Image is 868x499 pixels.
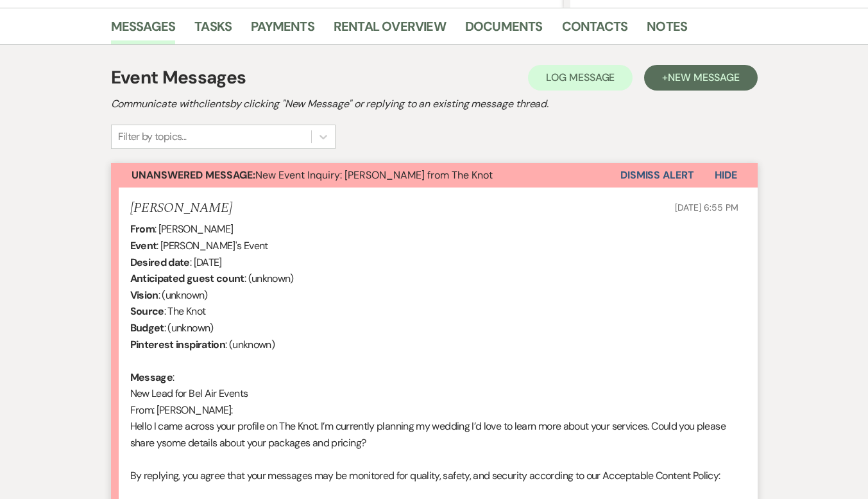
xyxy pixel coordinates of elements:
[130,338,226,351] b: Pinterest inspiration
[528,65,633,91] button: Log Message
[130,239,157,252] b: Event
[130,321,164,335] b: Budget
[644,65,757,91] button: +New Message
[251,16,314,44] a: Payments
[668,71,739,84] span: New Message
[111,96,758,112] h2: Communicate with clients by clicking "New Message" or replying to an existing message thread.
[111,64,246,91] h1: Event Messages
[132,168,255,182] strong: Unanswered Message:
[130,222,155,236] b: From
[675,202,738,213] span: [DATE] 6:55 PM
[694,163,758,188] button: Hide
[647,16,687,44] a: Notes
[465,16,543,44] a: Documents
[130,272,244,285] b: Anticipated guest count
[111,16,176,44] a: Messages
[130,256,190,269] b: Desired date
[715,168,737,182] span: Hide
[562,16,628,44] a: Contacts
[620,163,694,188] button: Dismiss Alert
[132,168,493,182] span: New Event Inquiry: [PERSON_NAME] from The Knot
[130,304,164,318] b: Source
[546,71,615,84] span: Log Message
[130,200,232,216] h5: [PERSON_NAME]
[130,288,158,302] b: Vision
[111,163,620,188] button: Unanswered Message:New Event Inquiry: [PERSON_NAME] from The Knot
[334,16,446,44] a: Rental Overview
[130,371,173,384] b: Message
[118,129,187,144] div: Filter by topics...
[194,16,232,44] a: Tasks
